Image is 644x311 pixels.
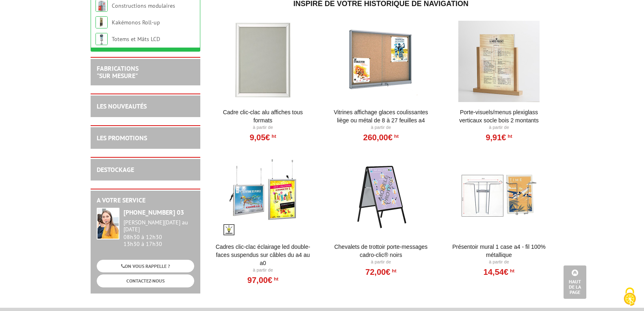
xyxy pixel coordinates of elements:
[508,268,514,274] sup: HT
[331,108,431,124] a: Vitrines affichage glaces coulissantes liège ou métal de 8 à 27 feuilles A4
[124,208,184,216] strong: [PHONE_NUMBER] 03
[365,270,396,274] a: 72,00€HT
[213,108,313,124] a: Cadre Clic-Clac Alu affiches tous formats
[249,135,276,140] a: 9,05€HT
[112,35,160,43] a: Totems et Mâts LCD
[484,270,514,274] a: 14,54€HT
[616,283,644,311] button: Cookies (fenêtre modale)
[95,33,108,45] img: Totems et Mâts LCD
[97,64,139,80] a: FABRICATIONS"Sur Mesure"
[95,16,108,28] img: Kakémonos Roll-up
[213,124,313,131] p: À partir de
[247,278,278,283] a: 97,00€HT
[213,243,313,267] a: Cadres clic-clac éclairage LED double-faces suspendus sur câbles du A4 au A0
[97,197,194,204] h2: A votre service
[390,268,397,274] sup: HT
[97,134,147,142] a: LES PROMOTIONS
[392,133,399,139] sup: HT
[97,260,194,272] a: ON VOUS RAPPELLE ?
[97,165,134,174] a: DESTOCKAGE
[97,274,194,287] a: CONTACTEZ-NOUS
[331,243,431,259] a: Chevalets de trottoir porte-messages Cadro-Clic® Noirs
[449,124,549,131] p: À partir de
[97,102,147,110] a: LES NOUVEAUTÉS
[486,135,512,140] a: 9,91€HT
[363,135,399,140] a: 260,00€HT
[272,276,278,282] sup: HT
[449,108,549,124] a: Porte-Visuels/Menus Plexiglass Verticaux Socle Bois 2 Montants
[331,124,431,131] p: À partir de
[112,19,160,26] a: Kakémonos Roll-up
[213,267,313,274] p: À partir de
[564,265,586,299] a: Haut de la page
[331,259,431,265] p: À partir de
[620,287,640,307] img: Cookies (fenêtre modale)
[506,133,512,139] sup: HT
[97,208,119,239] img: widget-service.jpg
[124,219,194,247] div: 08h30 à 12h30 13h30 à 17h30
[270,133,276,139] sup: HT
[449,243,549,259] a: Présentoir mural 1 case A4 - Fil 100% métallique
[112,2,175,9] a: Constructions modulaires
[124,219,194,233] div: [PERSON_NAME][DATE] au [DATE]
[449,259,549,265] p: À partir de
